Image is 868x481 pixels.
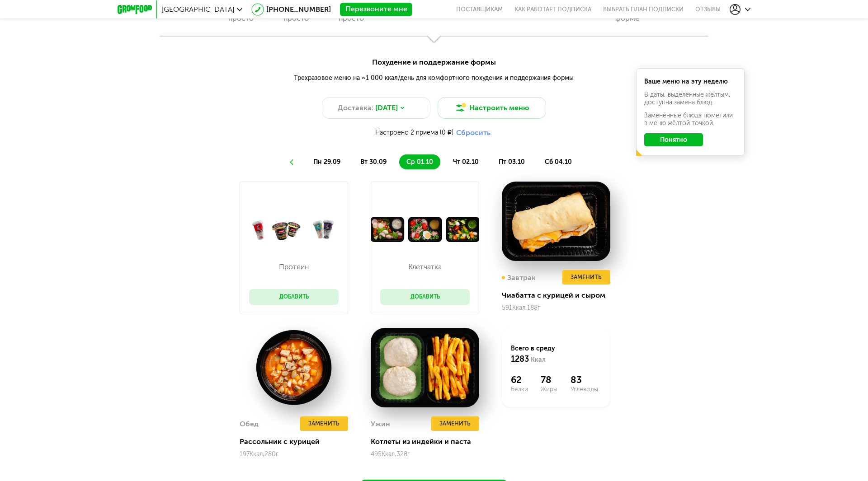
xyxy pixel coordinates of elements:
h3: Завтрак [502,273,536,282]
span: сб 04.10 [545,158,572,166]
span: Настроено 2 приема (0 ₽) [375,129,453,136]
img: shadow-triangle.0b0aa4a.svg [426,35,442,46]
div: Рассольник с курицей [240,437,348,446]
span: г [276,450,278,458]
span: Ккал, [250,450,264,458]
div: Чиабатта с курицей и сыром [502,291,610,299]
button: Заменить [300,416,348,431]
span: Ккал, [512,304,527,312]
div: Трехразовое меню на ~1 000 ккал/день для комфортного похудения и поддержания формы [165,73,703,83]
div: 591 188 [502,304,610,312]
span: пн 29.09 [313,158,340,166]
span: 78 [541,374,571,385]
button: Понятно [644,133,703,146]
span: 83 [571,374,600,385]
span: Ккал [531,356,546,364]
div: 495 328 [371,450,479,458]
span: Углеводы [571,385,600,393]
div: Ваше меню на эту неделю [644,78,736,85]
a: [PHONE_NUMBER] [266,5,331,14]
span: ср 01.10 [406,158,433,166]
button: Добавить [249,289,339,305]
p: Протеин [258,262,330,271]
div: Котлеты из индейки и паста [371,437,479,446]
span: чт 02.10 [453,158,479,166]
h3: Ужин [371,420,390,428]
span: вт 30.09 [360,158,387,166]
span: Белки [511,385,541,393]
div: 197 280 [240,450,348,458]
img: big_psj8Nh3MtzDMxZNy.png [502,182,610,261]
h3: Обед [240,420,259,428]
span: Жиры [541,385,571,393]
span: пт 03.10 [499,158,525,166]
span: 62 [511,374,541,385]
button: Заменить [562,270,610,285]
img: big_rP6ALutnNEBtysA6.png [371,328,479,407]
span: г [538,304,540,312]
div: В даты, выделенные желтым, доступна замена блюд. [644,91,736,106]
span: [DATE] [375,103,398,113]
button: Перезвоните мне [340,3,412,16]
div: Всего в среду [511,344,601,365]
span: г [407,450,410,458]
span: 1283 [511,354,529,364]
button: Сбросить [453,128,493,137]
p: Клетчатка [389,262,461,271]
button: Добавить [380,289,470,305]
span: Ккал, [382,450,396,458]
button: Настроить меню [438,97,546,119]
span: [GEOGRAPHIC_DATA] [161,5,235,14]
span: Доставка: [338,103,373,113]
div: Заменённые блюда пометили в меню жёлтой точкой. [644,112,736,127]
img: big_Y2r7yYDpoxaKIa04.png [240,328,348,407]
button: Заменить [431,416,479,431]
